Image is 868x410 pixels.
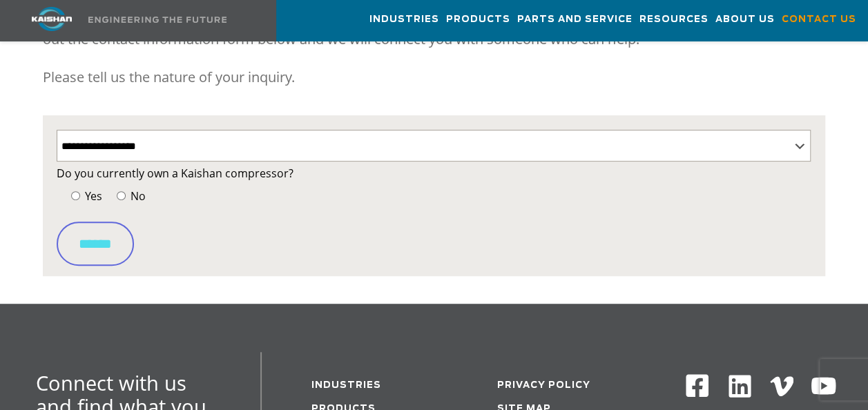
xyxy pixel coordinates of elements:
[517,12,633,28] span: Parts and Service
[57,164,811,266] form: Contact form
[71,191,80,200] input: Yes
[446,12,510,28] span: Products
[369,12,439,28] span: Industries
[810,373,837,400] img: Youtube
[639,1,708,38] a: Resources
[517,1,633,38] a: Parts and Service
[311,381,381,390] a: Industries
[770,376,793,396] img: Vimeo
[82,188,102,204] span: Yes
[57,164,811,183] label: Do you currently own a Kaishan compressor?
[117,191,126,200] input: No
[43,64,824,91] p: Please tell us the nature of your inquiry.
[497,381,590,390] a: Privacy Policy
[782,1,856,38] a: Contact Us
[369,1,439,38] a: Industries
[639,12,708,28] span: Resources
[88,17,226,23] img: Engineering the future
[782,12,856,28] span: Contact Us
[715,1,775,38] a: About Us
[715,12,775,28] span: About Us
[128,188,146,204] span: No
[684,373,710,398] img: Facebook
[446,1,510,38] a: Products
[726,373,753,400] img: Linkedin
